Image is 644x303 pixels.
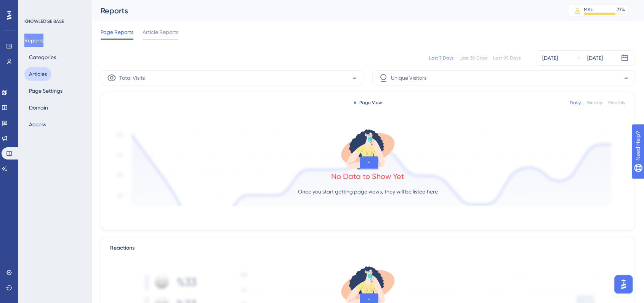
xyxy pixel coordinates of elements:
button: Access [24,118,51,131]
div: Last 90 Days [493,55,521,61]
div: Reactions [110,243,625,253]
div: MAU [584,6,594,13]
button: Articles [24,67,51,81]
span: - [624,72,628,84]
div: [DATE] [587,53,603,63]
div: Daily [570,100,581,106]
span: Page Reports [101,27,133,37]
button: Domain [24,101,53,114]
span: Total Visits [119,73,145,82]
div: KNOWLEDGE BASE [24,18,64,24]
span: - [352,72,357,84]
button: Page Settings [24,84,67,98]
div: Last 30 Days [460,55,487,61]
button: Reports [24,34,43,47]
div: 77 % [617,6,625,13]
div: Last 7 Days [429,55,453,61]
div: [DATE] [542,53,558,63]
p: Once you start getting page views, they will be listed here [298,187,438,196]
span: Need Help? [18,2,48,11]
div: Reports [101,5,549,16]
div: No Data to Show Yet [331,171,404,182]
div: Page View [354,100,382,106]
div: Monthly [608,100,625,106]
iframe: UserGuiding AI Assistant Launcher [612,273,635,296]
span: Article Reports [143,27,178,37]
div: Weekly [587,100,602,106]
span: Unique Visitors [391,73,426,82]
button: Categories [24,50,61,64]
